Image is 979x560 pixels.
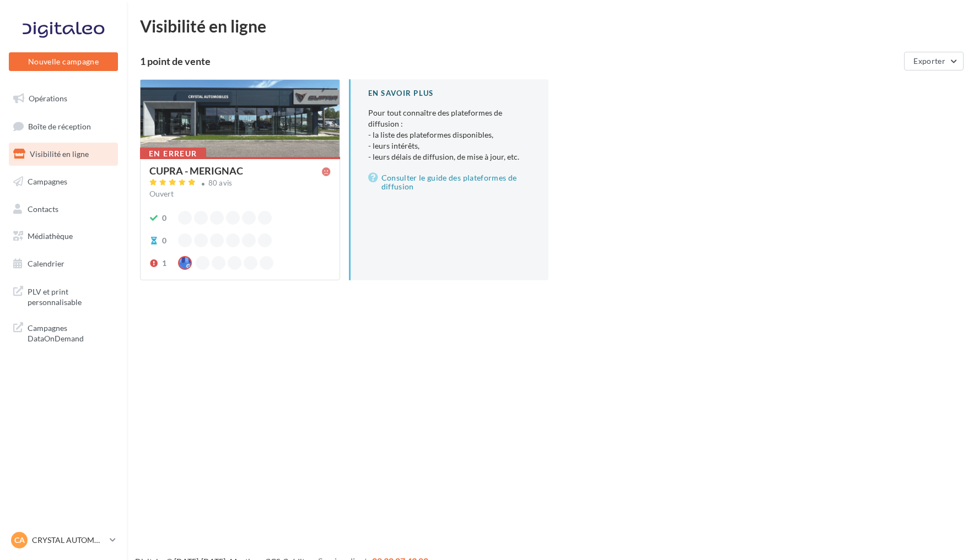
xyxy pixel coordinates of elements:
li: - leurs intérêts, [368,140,531,151]
span: Opérations [29,94,67,103]
a: Contacts [7,198,120,221]
div: 1 [162,258,166,269]
button: Nouvelle campagne [9,52,118,71]
span: Contacts [28,204,58,213]
a: Campagnes DataOnDemand [7,316,120,349]
span: Visibilité en ligne [30,149,89,159]
a: Médiathèque [7,225,120,248]
div: En erreur [140,148,206,160]
span: Médiathèque [28,231,73,241]
a: PLV et print personnalisable [7,280,120,312]
a: Visibilité en ligne [7,143,120,166]
span: Ouvert [149,189,174,198]
div: 0 [162,235,166,246]
a: Calendrier [7,252,120,275]
div: 1 point de vente [140,56,900,66]
a: Consulter le guide des plateformes de diffusion [368,171,531,193]
span: PLV et print personnalisable [28,284,114,308]
a: Campagnes [7,170,120,193]
span: Boîte de réception [28,121,91,131]
a: Boîte de réception [7,115,120,138]
p: Pour tout connaître des plateformes de diffusion : [368,107,531,162]
button: Exporter [904,52,964,70]
li: - leurs délais de diffusion, de mise à jour, etc. [368,151,531,162]
span: Calendrier [28,259,64,268]
span: Exporter [913,56,945,66]
span: Campagnes DataOnDemand [28,320,114,344]
div: Visibilité en ligne [140,18,966,34]
a: 80 avis [149,177,331,191]
div: En savoir plus [368,88,531,99]
a: Opérations [7,87,120,110]
span: CA [14,535,25,546]
span: Campagnes [28,177,67,186]
p: CRYSTAL AUTOMOBILES [32,535,105,546]
div: 0 [162,213,166,224]
div: CUPRA - MERIGNAC [149,166,243,176]
li: - la liste des plateformes disponibles, [368,129,531,140]
div: 80 avis [208,180,233,187]
a: CA CRYSTAL AUTOMOBILES [9,530,118,551]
